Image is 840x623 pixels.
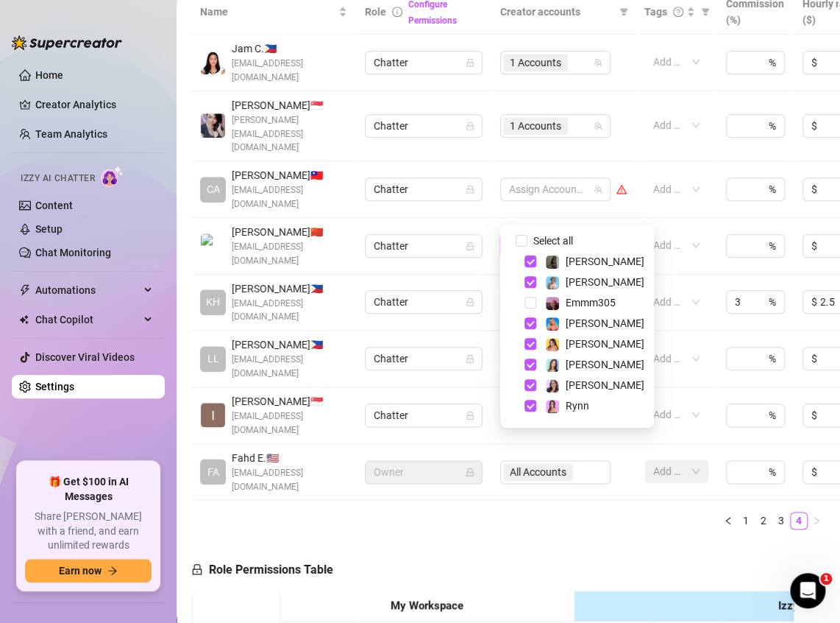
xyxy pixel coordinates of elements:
[12,35,122,50] img: logo-BBDzfeDw.svg
[616,184,627,194] span: warning
[25,510,152,553] span: Share [PERSON_NAME] with a friend, and earn unlimited rewards
[101,166,124,187] img: AI Chatter
[232,57,347,85] span: [EMAIL_ADDRESS][DOMAIN_NAME]
[546,317,559,331] img: Ashley
[503,117,568,135] span: 1 Accounts
[207,464,219,480] span: FA
[790,573,825,608] iframe: Intercom live chat
[566,338,644,350] span: [PERSON_NAME]
[374,235,474,257] span: Chatter
[524,256,536,267] span: Select tree node
[201,403,225,427] img: Iryl C. Piayo
[191,561,333,579] h5: Role Permissions Table
[546,379,559,393] img: Sami
[503,54,568,71] span: 1 Accounts
[527,233,579,249] span: Select all
[566,317,644,329] span: [PERSON_NAME]
[25,559,152,582] button: Earn nowarrow-right
[719,512,737,529] li: Previous Page
[232,393,347,409] span: [PERSON_NAME] 🇸🇬
[546,359,559,372] img: Amelia
[232,281,347,297] span: [PERSON_NAME] 🇵🇭
[232,167,347,183] span: [PERSON_NAME] 🇹🇼
[232,183,347,211] span: [EMAIL_ADDRESS][DOMAIN_NAME]
[701,7,710,16] span: filter
[546,256,559,269] img: Brandy
[500,4,613,20] span: Creator accounts
[25,475,152,504] span: 🎁 Get $100 in AI Messages
[812,516,821,525] span: right
[524,400,536,412] span: Select tree node
[466,185,474,194] span: lock
[566,400,589,412] span: Rynn
[524,297,536,309] span: Select tree node
[724,516,733,525] span: left
[392,7,402,17] span: info-circle
[107,566,118,576] span: arrow-right
[566,359,644,370] span: [PERSON_NAME]
[546,338,559,351] img: Jocelyn
[791,513,807,529] a: 4
[232,41,347,57] span: Jam C. 🇵🇭
[698,1,713,23] span: filter
[232,337,347,353] span: [PERSON_NAME] 🇵🇭
[644,4,667,20] span: Tags
[35,278,140,302] span: Automations
[619,7,628,16] span: filter
[566,256,644,267] span: [PERSON_NAME]
[232,353,347,381] span: [EMAIL_ADDRESS][DOMAIN_NAME]
[790,512,808,529] li: 4
[374,404,474,426] span: Chatter
[207,181,220,197] span: CA
[201,50,225,74] img: Jam Cerbas
[466,411,474,420] span: lock
[546,276,559,289] img: Vanessa
[232,466,347,494] span: [EMAIL_ADDRESS][DOMAIN_NAME]
[232,113,347,155] span: [PERSON_NAME][EMAIL_ADDRESS][DOMAIN_NAME]
[594,58,602,67] span: team
[719,512,737,529] button: left
[673,7,683,17] span: question-circle
[232,409,347,437] span: [EMAIL_ADDRESS][DOMAIN_NAME]
[374,52,474,74] span: Chatter
[566,297,616,309] span: Emmm305
[566,276,644,288] span: [PERSON_NAME]
[35,69,63,81] a: Home
[201,233,225,258] img: Paul James Soriano
[772,512,790,529] li: 3
[19,284,31,296] span: thunderbolt
[466,298,474,306] span: lock
[466,58,474,67] span: lock
[738,513,754,529] a: 1
[201,113,225,138] img: Shahani Villareal
[232,450,347,466] span: Fahd E. 🇺🇸
[755,512,772,529] li: 2
[232,224,347,240] span: [PERSON_NAME] 🇨🇳
[820,573,832,585] span: 1
[232,240,347,268] span: [EMAIL_ADDRESS][DOMAIN_NAME]
[466,242,474,250] span: lock
[566,379,644,391] span: [PERSON_NAME]
[365,6,386,18] span: Role
[232,297,347,325] span: [EMAIL_ADDRESS][DOMAIN_NAME]
[594,122,602,130] span: team
[374,348,474,370] span: Chatter
[21,172,95,186] span: Izzy AI Chatter
[778,599,812,612] strong: Izzy AI
[374,461,474,483] span: Owner
[773,513,789,529] a: 3
[546,400,559,413] img: Rynn
[374,291,474,313] span: Chatter
[510,54,561,71] span: 1 Accounts
[524,359,536,370] span: Select tree node
[594,185,602,194] span: team
[391,599,463,612] strong: My Workspace
[35,128,107,140] a: Team Analytics
[207,351,219,367] span: LL
[546,297,559,310] img: Emmm305
[510,118,561,134] span: 1 Accounts
[755,513,772,529] a: 2
[374,178,474,200] span: Chatter
[737,512,755,529] li: 1
[35,247,111,258] a: Chat Monitoring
